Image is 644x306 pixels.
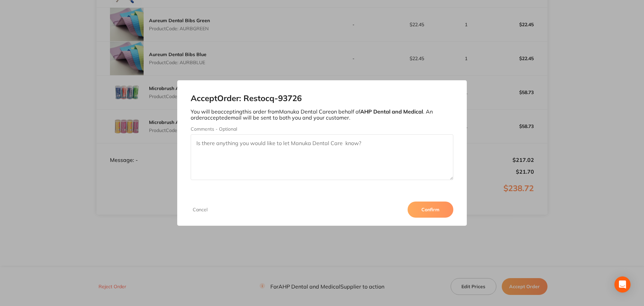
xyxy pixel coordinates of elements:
[191,108,454,121] p: You will be accepting this order from Manuka Dental Care on behalf of . An order accepted email w...
[191,207,210,213] button: Cancel
[360,108,423,115] b: AHP Dental and Medical
[191,126,454,132] label: Comments - Optional
[614,276,631,293] div: Open Intercom Messenger
[191,94,454,103] h2: Accept Order: Restocq- 93726
[408,202,453,218] button: Confirm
